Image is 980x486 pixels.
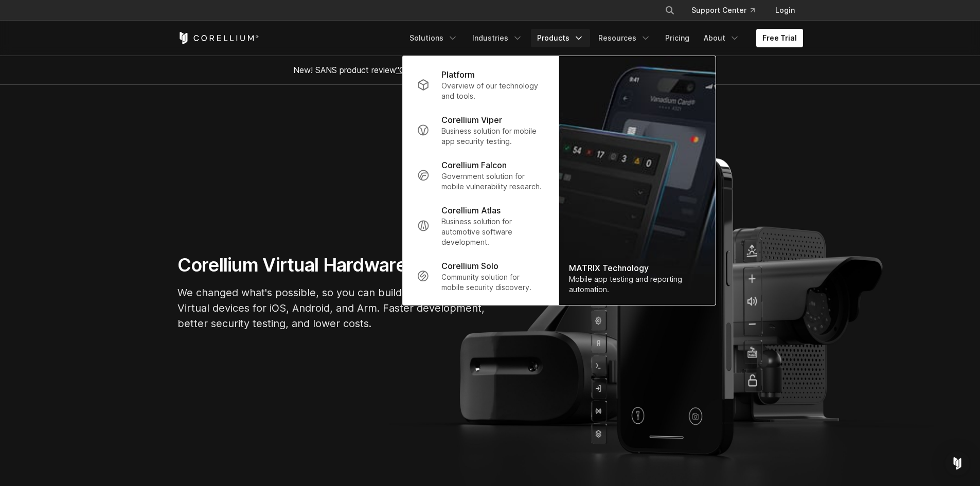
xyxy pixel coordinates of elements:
a: Support Center [683,1,763,20]
div: Mobile app testing and reporting automation. [569,274,705,295]
a: MATRIX Technology Mobile app testing and reporting automation. [559,56,715,305]
a: Products [531,29,590,47]
a: "Collaborative Mobile App Security Development and Analysis" [396,65,633,75]
p: Overview of our technology and tools. [441,81,544,101]
p: Corellium Atlas [441,204,501,217]
a: Corellium Home [177,32,259,44]
a: Resources [592,29,657,47]
p: Corellium Viper [441,114,502,126]
p: Business solution for automotive software development. [441,217,544,247]
h1: Corellium Virtual Hardware [177,254,486,277]
a: Pricing [659,29,696,47]
p: We changed what's possible, so you can build what's next. Virtual devices for iOS, Android, and A... [177,285,486,331]
a: Corellium Falcon Government solution for mobile vulnerability research. [408,153,552,198]
div: Navigation Menu [403,29,803,47]
a: Corellium Atlas Business solution for automotive software development. [408,198,552,254]
a: Free Trial [756,29,803,47]
p: Corellium Solo [441,260,498,272]
p: Government solution for mobile vulnerability research. [441,171,544,192]
img: Matrix_WebNav_1x [559,56,715,305]
div: MATRIX Technology [569,262,705,274]
p: Platform [441,68,475,81]
div: Open Intercom Messenger [945,451,970,476]
a: Solutions [403,29,464,47]
p: Business solution for mobile app security testing. [441,126,544,147]
span: New! SANS product review now available. [293,65,687,75]
a: Login [767,1,803,20]
a: About [698,29,746,47]
a: Corellium Viper Business solution for mobile app security testing. [408,107,552,153]
p: Corellium Falcon [441,159,507,171]
a: Platform Overview of our technology and tools. [408,62,552,107]
div: Navigation Menu [652,1,803,20]
p: Community solution for mobile security discovery. [441,272,544,293]
button: Search [661,1,679,20]
a: Corellium Solo Community solution for mobile security discovery. [408,254,552,299]
a: Industries [466,29,529,47]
